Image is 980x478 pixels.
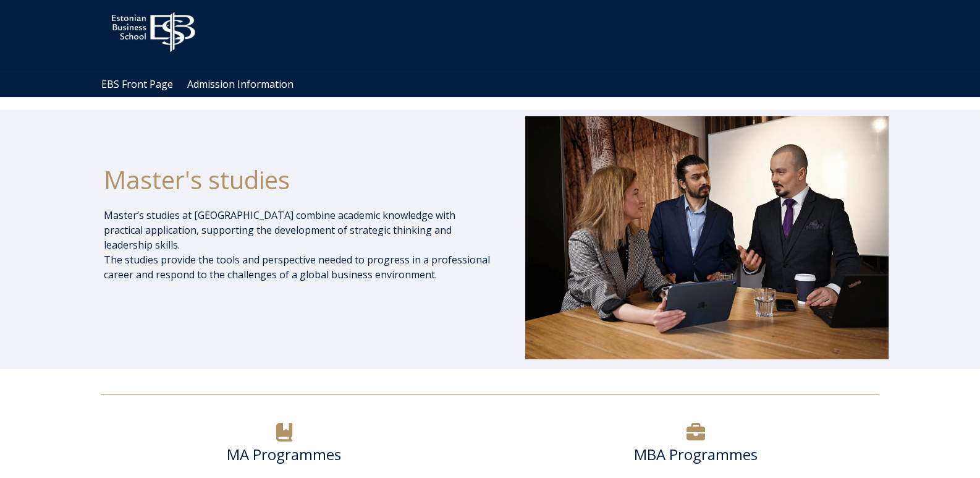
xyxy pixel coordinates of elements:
[104,208,492,282] p: Master’s studies at [GEOGRAPHIC_DATA] combine academic knowledge with practical application, supp...
[101,445,467,464] h6: MA Programmes
[104,164,492,195] h1: Master's studies
[187,77,294,91] a: Admission Information
[525,116,889,359] img: DSC_1073
[444,24,596,38] span: Community for Growth and Resp
[513,445,879,464] h6: MBA Programmes
[101,77,173,91] a: EBS Front Page
[95,72,898,97] div: Navigation Menu
[101,2,206,56] img: ebs_logo2016_white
